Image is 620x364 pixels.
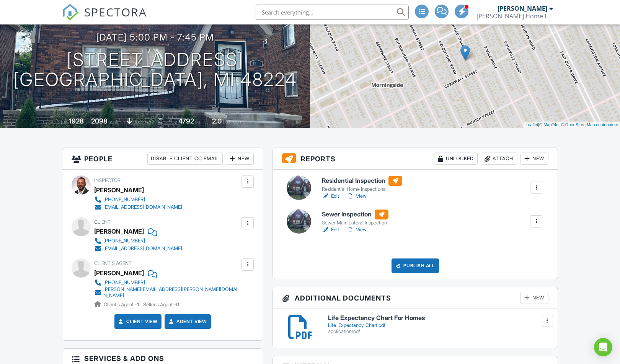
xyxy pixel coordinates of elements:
strong: 0 [176,302,179,307]
div: Publish All [392,258,439,273]
span: Inspector [94,177,121,183]
a: [PHONE_NUMBER] [94,237,182,245]
div: [PHONE_NUMBER] [103,197,145,203]
a: Edit [322,192,339,200]
div: New [520,153,548,165]
div: 2098 [91,117,108,125]
span: Built [59,119,68,125]
div: New [520,292,548,304]
div: Unlocked [434,153,478,165]
span: bathrooms [223,119,245,125]
div: [PHONE_NUMBER] [103,238,145,244]
a: Residential Inspection Residential Home Inspections [322,176,402,193]
a: Edit [322,226,339,234]
h3: [DATE] 5:00 pm - 7:45 pm [96,32,214,42]
h3: Additional Documents [273,287,558,309]
div: Residential Home Inspections [322,186,402,192]
div: 1928 [69,117,84,125]
span: SPECTORA [84,4,147,20]
a: Client View [117,318,158,325]
a: Agent View [167,318,207,325]
a: Leaflet [525,122,538,127]
a: Life Expectancy Chart For Homes Life_Expectancy_Chart.pdf application/pdf [328,315,548,334]
span: Client [94,219,111,225]
a: SPECTORA [62,10,147,26]
div: 4792 [178,117,194,125]
div: Suarez Home Inspections LLC [476,12,553,20]
span: sq.ft. [195,119,205,125]
h1: [STREET_ADDRESS] [GEOGRAPHIC_DATA], MI 48224 [13,50,297,90]
span: Client's Agent - [104,302,140,307]
a: [EMAIL_ADDRESS][DOMAIN_NAME] [94,245,182,252]
a: [EMAIL_ADDRESS][DOMAIN_NAME] [94,203,182,211]
a: View [347,226,367,234]
h6: Sewer Inspection [322,210,388,219]
div: New [226,153,254,165]
span: basement [133,119,154,125]
div: Life_Expectancy_Chart.pdf [328,322,548,328]
div: [PHONE_NUMBER] [103,279,145,286]
input: Search everything... [256,5,409,20]
div: [EMAIL_ADDRESS][DOMAIN_NAME] [103,245,182,252]
div: Attach [481,153,517,165]
h3: People [62,148,263,170]
span: Lot Size [161,119,177,125]
div: 2.0 [212,117,222,125]
strong: 1 [137,302,139,307]
h3: Reports [273,148,558,170]
div: [PERSON_NAME] [94,226,144,237]
span: Seller's Agent - [143,302,179,307]
a: © OpenStreetMap contributors [561,122,618,127]
h6: Residential Inspection [322,176,402,186]
div: Open Intercom Messenger [594,338,612,356]
span: Client's Agent [94,260,132,266]
a: Sewer Inspection Sewer Main Lateral Inspection [322,210,388,226]
a: © MapTiler [539,122,560,127]
div: [EMAIL_ADDRESS][DOMAIN_NAME] [103,204,182,210]
div: | [524,122,620,128]
h6: Life Expectancy Chart For Homes [328,315,548,322]
div: Sewer Main Lateral Inspection [322,220,388,226]
a: [PHONE_NUMBER] [94,196,182,203]
div: application/pdf [328,328,548,335]
a: [PERSON_NAME] [94,267,144,279]
div: [PERSON_NAME] [94,184,144,196]
div: [PERSON_NAME][EMAIL_ADDRESS][PERSON_NAME][DOMAIN_NAME] [103,286,240,299]
div: Disable Client CC Email [147,153,223,165]
span: sq. ft. [109,119,119,125]
div: [PERSON_NAME] [498,5,547,12]
a: [PERSON_NAME][EMAIL_ADDRESS][PERSON_NAME][DOMAIN_NAME] [94,286,240,299]
a: [PHONE_NUMBER] [94,279,240,286]
img: The Best Home Inspection Software - Spectora [62,4,79,21]
a: View [347,192,367,200]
